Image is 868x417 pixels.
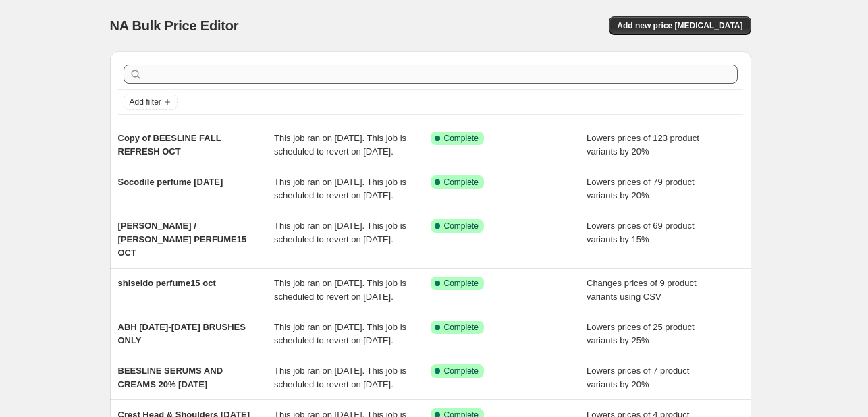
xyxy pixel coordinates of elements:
span: BEESLINE SERUMS AND CREAMS 20% [DATE] [118,366,223,389]
span: This job ran on [DATE]. This job is scheduled to revert on [DATE]. [274,366,406,389]
span: Changes prices of 9 product variants using CSV [587,278,697,302]
span: This job ran on [DATE]. This job is scheduled to revert on [DATE]. [274,221,406,244]
span: Complete [444,366,479,377]
button: Add filter [124,94,178,110]
span: This job ran on [DATE]. This job is scheduled to revert on [DATE]. [274,133,406,157]
span: Complete [444,221,479,231]
span: Lowers prices of 123 product variants by 20% [587,133,699,157]
span: Socodile perfume [DATE] [118,177,223,187]
span: Complete [444,278,479,289]
span: This job ran on [DATE]. This job is scheduled to revert on [DATE]. [274,322,406,345]
span: Lowers prices of 25 product variants by 25% [587,322,695,345]
button: Add new price [MEDICAL_DATA] [609,16,751,35]
span: Copy of BEESLINE FALL REFRESH OCT [118,133,221,157]
span: This job ran on [DATE]. This job is scheduled to revert on [DATE]. [274,177,406,200]
span: Lowers prices of 7 product variants by 20% [587,366,689,389]
span: [PERSON_NAME] / [PERSON_NAME] PERFUME15 OCT [118,221,247,258]
span: Complete [444,177,479,188]
span: Complete [444,322,479,333]
span: Lowers prices of 69 product variants by 15% [587,221,695,244]
span: Add new price [MEDICAL_DATA] [617,20,742,31]
span: NA Bulk Price Editor [110,18,239,33]
span: shiseido perfume15 oct [118,278,216,288]
span: Complete [444,133,479,144]
span: ABH [DATE]-[DATE] BRUSHES ONLY [118,322,246,345]
span: Add filter [130,96,161,107]
span: This job ran on [DATE]. This job is scheduled to revert on [DATE]. [274,278,406,302]
span: Lowers prices of 79 product variants by 20% [587,177,695,200]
